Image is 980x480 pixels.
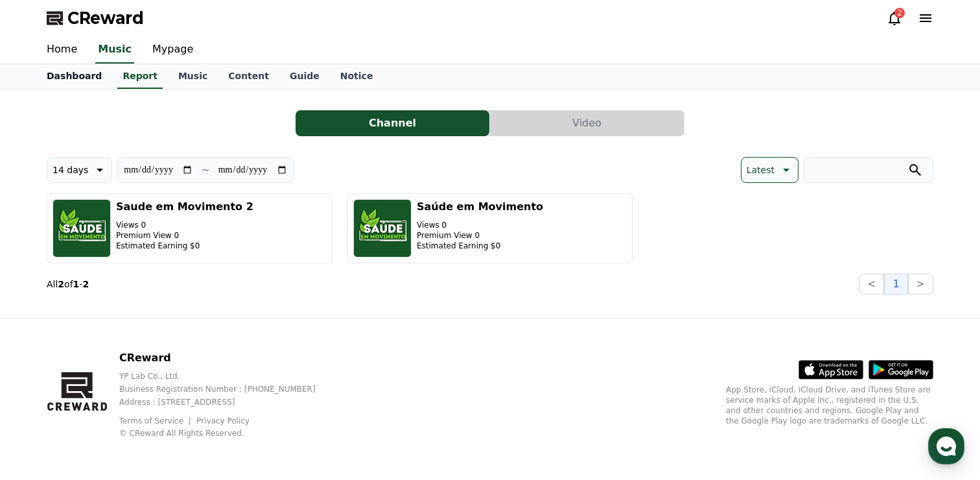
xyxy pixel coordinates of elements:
[47,8,144,29] a: CReward
[119,416,193,426] a: Terms of Service
[296,110,490,136] a: Channel
[196,416,250,426] a: Privacy Policy
[884,274,907,294] button: 1
[116,199,253,215] h3: Saude em Movimento 2
[201,162,209,178] p: ~
[142,36,204,64] a: Mypage
[747,161,775,179] p: Latest
[119,371,336,381] p: YP Lab Co., Ltd.
[119,384,336,394] p: Business Registration Number : [PHONE_NUMBER]
[330,64,384,89] a: Notice
[116,220,253,230] p: Views 0
[347,193,633,263] button: Saúde em Movimento Views 0 Premium View 0 Estimated Earning $0
[52,199,111,258] img: Saude em Movimento 2
[192,392,224,402] span: Settings
[95,36,134,64] a: Music
[119,428,336,438] p: © CReward All Rights Reserved.
[116,241,253,251] p: Estimated Earning $0
[417,220,543,230] p: Views 0
[117,64,163,89] a: Report
[4,372,86,405] a: Home
[82,279,89,289] strong: 2
[490,110,684,136] a: Video
[116,230,253,241] p: Premium View 0
[47,278,89,291] p: All of -
[490,110,684,136] button: Video
[36,64,112,89] a: Dashboard
[167,372,249,405] a: Settings
[887,10,902,26] a: 2
[86,372,167,405] a: Messages
[168,64,218,89] a: Music
[741,157,799,183] button: Latest
[859,274,884,294] button: <
[67,8,144,29] span: CReward
[36,36,87,64] a: Home
[894,8,905,18] div: 2
[296,110,489,136] button: Channel
[417,241,543,251] p: Estimated Earning $0
[726,385,933,426] p: App Store, iCloud, iCloud Drive, and iTunes Store are service marks of Apple Inc., registered in ...
[908,274,933,294] button: >
[58,279,64,289] strong: 2
[417,199,543,215] h3: Saúde em Movimento
[353,199,412,258] img: Saúde em Movimento
[47,157,112,183] button: 14 days
[119,350,336,366] p: CReward
[119,397,336,407] p: Address : [STREET_ADDRESS]
[108,392,146,403] span: Messages
[33,392,56,402] span: Home
[47,193,332,263] button: Saude em Movimento 2 Views 0 Premium View 0 Estimated Earning $0
[218,64,279,89] a: Content
[279,64,330,89] a: Guide
[73,279,80,289] strong: 1
[52,161,88,179] p: 14 days
[417,230,543,241] p: Premium View 0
